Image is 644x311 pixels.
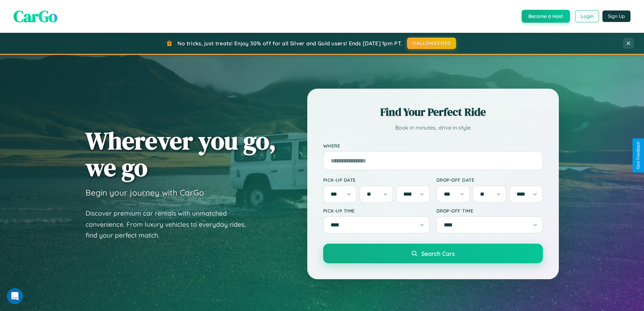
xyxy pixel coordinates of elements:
[86,208,255,241] p: Discover premium car rentals with unmatched convenience. From luxury vehicles to everyday rides, ...
[575,10,599,22] button: Login
[323,208,430,214] label: Pick-up Time
[522,10,570,23] button: Become a Host
[323,123,543,133] p: Book in minutes, drive in style
[421,250,455,257] span: Search Cars
[436,177,543,183] label: Drop-off Date
[636,142,641,169] div: Give Feedback
[407,38,456,49] button: HALLOWEEN30
[323,105,543,119] h2: Find Your Perfect Ride
[86,127,276,181] h1: Wherever you go, we go
[602,10,630,22] button: Sign Up
[177,40,402,47] span: No tricks, just treats! Enjoy 30% off for all Silver and Gold users! Ends [DATE] 1pm PT.
[14,5,57,27] span: CarGo
[436,208,543,214] label: Drop-off Time
[323,177,430,183] label: Pick-up Date
[323,143,543,149] label: Where
[86,187,204,198] h3: Begin your journey with CarGo
[323,244,543,263] button: Search Cars
[7,288,23,304] iframe: Intercom live chat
